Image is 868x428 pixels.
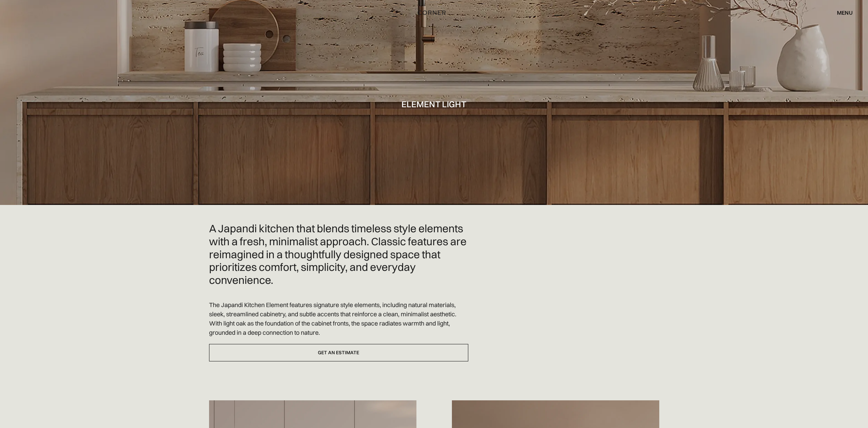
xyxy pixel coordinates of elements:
[209,222,468,287] h2: A Japandi kitchen that blends timeless style elements with a fresh, minimalist approach. Classic ...
[402,8,466,17] a: home
[209,344,468,361] a: Get an estimate
[401,99,467,109] h1: Element Light
[837,10,853,15] div: menu
[830,7,853,18] div: menu
[209,300,468,337] p: The Japandi Kitchen Element features signature style elements, including natural materials, sleek...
